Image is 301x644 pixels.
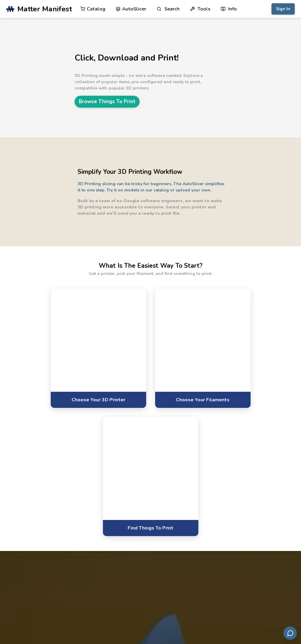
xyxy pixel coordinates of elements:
a: Choose Your Filaments [155,391,251,408]
button: Send feedback via email [283,626,297,640]
a: Choose Your 3D Printer [51,391,146,408]
p: 3D Printing slicing can be tricky for beginners. The AutoSlicer simplifies it to one step. Try it... [78,181,227,193]
span: Matter Manifest [17,5,72,13]
a: Browse Things To Print [75,96,140,107]
button: Sign In [271,3,295,15]
h2: What Is The Easiest Way To Start? [99,261,203,270]
p: Get a printer, pick your filament, and find something to print. [89,270,212,277]
h2: Simplify Your 3D Printing Workflow [78,167,227,177]
p: Built by a team of ex-Google software engineers, we want to make 3D printing more accessible to e... [78,198,227,216]
p: 3D Printing made simple - no extra software needed. Explore a collection of popular items, pre-co... [75,72,224,91]
a: Find Things To Print [103,520,198,536]
h1: Click, Download and Print! [75,53,224,63]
